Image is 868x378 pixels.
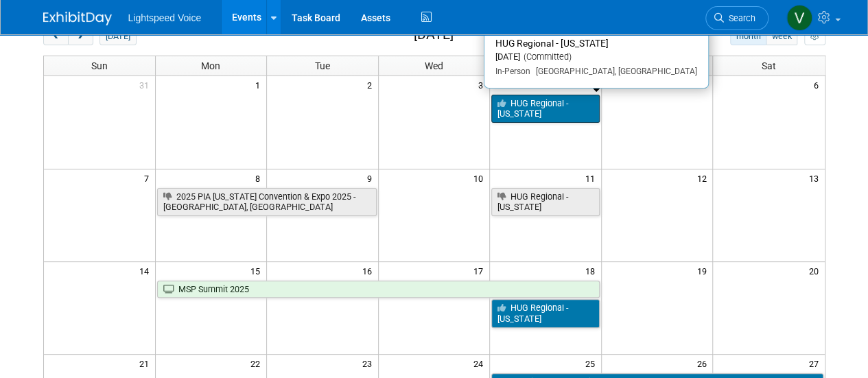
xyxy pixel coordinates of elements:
[808,262,825,279] span: 20
[315,60,330,71] span: Tue
[786,5,812,31] img: Veronika Perkowski
[695,169,712,187] span: 12
[808,169,825,187] span: 13
[472,262,489,279] span: 17
[495,67,530,76] span: In-Person
[366,169,378,187] span: 9
[705,6,769,30] a: Search
[138,355,155,372] span: 21
[361,262,378,279] span: 16
[762,60,776,71] span: Sat
[724,13,755,23] span: Search
[812,76,825,93] span: 6
[361,355,378,372] span: 23
[413,27,453,43] h2: [DATE]
[730,27,766,45] button: month
[530,67,697,76] span: [GEOGRAPHIC_DATA], [GEOGRAPHIC_DATA]
[495,38,609,49] span: HUG Regional - [US_STATE]
[157,281,600,298] a: MSP Summit 2025
[99,27,136,45] button: [DATE]
[201,60,220,71] span: Mon
[472,169,489,187] span: 10
[43,12,112,25] img: ExhibitDay
[68,27,93,45] button: next
[491,299,600,327] a: HUG Regional - [US_STATE]
[249,355,266,372] span: 22
[495,51,697,63] div: [DATE]
[143,169,155,187] span: 7
[157,188,377,216] a: 2025 PIA [US_STATE] Convention & Expo 2025 - [GEOGRAPHIC_DATA], [GEOGRAPHIC_DATA]
[472,355,489,372] span: 24
[584,262,601,279] span: 18
[804,27,825,45] button: myCustomButton
[477,76,489,93] span: 3
[810,32,819,41] i: Personalize Calendar
[366,76,378,93] span: 2
[425,60,443,71] span: Wed
[138,262,155,279] span: 14
[91,60,108,71] span: Sun
[43,27,69,45] button: prev
[249,262,266,279] span: 15
[695,355,712,372] span: 26
[520,51,572,62] span: (Committed)
[766,27,797,45] button: week
[128,12,202,23] span: Lightspeed Voice
[695,262,712,279] span: 19
[584,169,601,187] span: 11
[808,355,825,372] span: 27
[491,95,600,123] a: HUG Regional - [US_STATE]
[138,76,155,93] span: 31
[491,188,600,216] a: HUG Regional - [US_STATE]
[254,169,266,187] span: 8
[584,355,601,372] span: 25
[254,76,266,93] span: 1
